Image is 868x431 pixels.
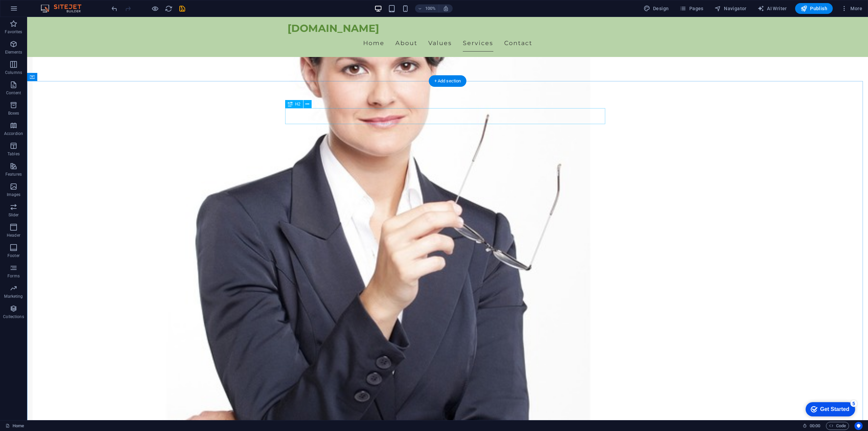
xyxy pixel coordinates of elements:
i: Save (Ctrl+S) [178,5,186,13]
button: undo [110,4,118,13]
span: Navigator [714,5,747,12]
span: Publish [801,5,827,12]
span: : [814,423,815,428]
button: reload [164,4,173,13]
i: On resize automatically adjust zoom level to fit chosen device. [443,5,449,12]
button: Usercentrics [854,422,863,430]
p: Slider [8,212,19,218]
p: Columns [5,70,22,75]
a: Click to cancel selection. Double-click to open Pages [5,422,24,430]
button: save [178,4,186,13]
p: Boxes [8,111,19,116]
button: Design [641,3,672,14]
button: AI Writer [755,3,790,14]
button: 100% [415,4,439,13]
p: Collections [3,314,24,319]
div: Get Started [20,7,49,14]
i: Reload page [165,5,173,13]
button: Publish [795,3,833,14]
p: Marketing [4,294,23,299]
button: Click here to leave preview mode and continue editing [151,4,159,13]
img: Editor Logo [39,4,90,13]
button: Code [826,422,849,430]
p: Forms [7,273,20,279]
span: 00 00 [810,422,820,430]
div: 5 [50,1,57,8]
p: Favorites [5,29,22,35]
h6: 100% [425,4,436,13]
h6: Session time [803,422,821,430]
div: + Add section [429,75,467,87]
p: Header [7,233,20,238]
p: Images [7,192,21,197]
button: Pages [677,3,706,14]
p: Content [6,90,21,96]
button: Navigator [712,3,749,14]
i: Undo: Delete elements (Ctrl+Z) [111,5,118,13]
div: Design (Ctrl+Alt+Y) [641,3,672,14]
button: More [838,3,865,14]
span: More [841,5,862,12]
p: Elements [5,50,22,55]
p: Footer [7,253,20,258]
span: H2 [295,102,300,106]
span: Code [829,422,846,430]
p: Tables [7,151,20,157]
p: Features [5,172,22,177]
span: AI Writer [757,5,787,12]
span: Pages [679,5,703,12]
span: Design [644,5,669,12]
p: Accordion [4,131,23,136]
div: Get Started 5 items remaining, 0% complete [5,3,55,18]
